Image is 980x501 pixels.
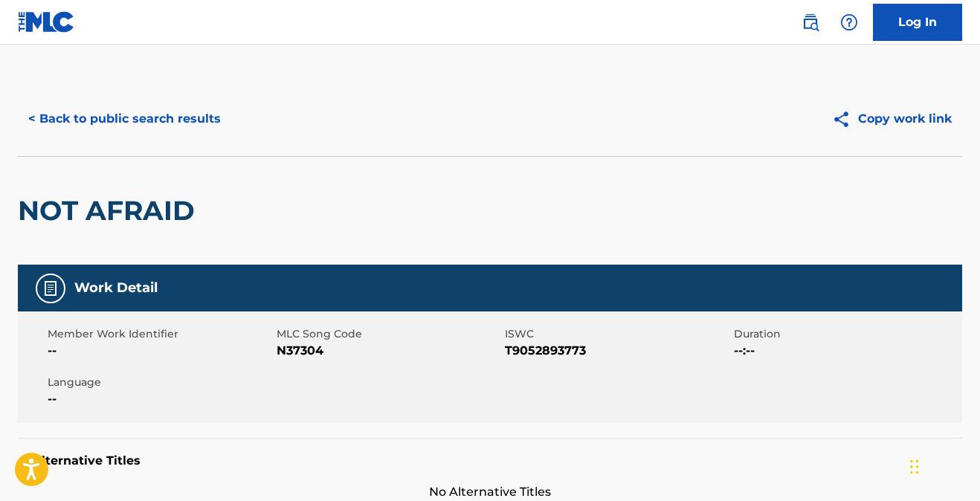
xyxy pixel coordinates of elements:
a: Public Search [796,7,825,37]
img: help [840,13,858,31]
span: -- [48,390,273,408]
h2: NOT AFRAID [18,194,202,227]
span: --:-- [734,342,959,360]
span: N37304 [277,342,502,360]
h5: Work Detail [74,279,158,297]
img: search [802,13,819,31]
a: Log In [873,4,962,41]
img: Work Detail [42,279,59,297]
div: Help [834,7,864,37]
button: Copy work link [822,100,962,138]
img: Copy work link [832,110,858,129]
span: Language [48,375,273,390]
span: Member Work Identifier [48,326,273,342]
div: Drag [910,445,919,489]
span: MLC Song Code [277,326,502,342]
h5: Alternative Titles [33,453,947,468]
span: -- [48,342,273,360]
span: No Alternative Titles [18,483,962,501]
span: T9052893773 [505,342,730,360]
img: MLC Logo [18,11,75,33]
button: < Back to public search results [18,100,231,138]
iframe: Chat Widget [906,430,980,501]
span: ISWC [505,326,730,342]
span: Duration [734,326,959,342]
